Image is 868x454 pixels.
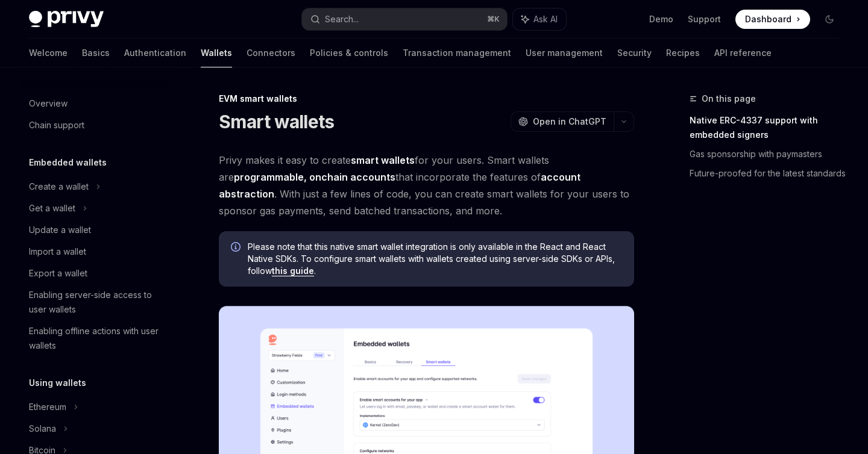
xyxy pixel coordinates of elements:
[29,288,166,317] div: Enabling server-side access to user wallets
[735,10,810,29] a: Dashboard
[219,93,634,105] div: EVM smart wallets
[219,111,334,132] h1: Smart wallets
[714,39,772,67] a: API reference
[617,39,652,67] a: Security
[29,11,104,28] img: dark logo
[29,223,91,237] div: Update a wallet
[820,10,839,29] button: Toggle dark mode
[19,241,174,263] a: Import a wallet
[124,39,186,67] a: Authentication
[533,116,606,128] span: Open in ChatGPT
[325,12,359,26] div: Search...
[29,201,75,216] div: Get a wallet
[19,114,174,136] a: Chain support
[487,14,500,24] span: ⌘ K
[272,266,314,276] a: this guide
[533,13,558,25] span: Ask AI
[403,39,511,67] a: Transaction management
[351,154,415,166] strong: smart wallets
[231,242,243,254] svg: Info
[649,13,673,25] a: Demo
[19,320,174,356] a: Enabling offline actions with user wallets
[745,13,791,25] span: Dashboard
[19,284,174,320] a: Enabling server-side access to user wallets
[19,263,174,284] a: Export a wallet
[690,164,849,183] a: Future-proofed for the latest standards
[29,324,166,353] div: Enabling offline actions with user wallets
[247,39,295,67] a: Connectors
[29,244,86,259] div: Import a wallet
[690,145,849,164] a: Gas sponsorship with paymasters
[29,96,68,111] div: Overview
[310,39,388,67] a: Policies & controls
[19,219,174,241] a: Update a wallet
[29,376,86,390] h5: Using wallets
[29,155,107,170] h5: Embedded wallets
[690,111,849,145] a: Native ERC-4337 support with embedded signers
[248,241,622,277] span: Please note that this native smart wallet integration is only available in the React and React Na...
[29,118,84,132] div: Chain support
[511,111,614,132] button: Open in ChatGPT
[513,8,566,30] button: Ask AI
[302,8,506,30] button: Search...⌘K
[201,39,232,67] a: Wallets
[702,92,756,106] span: On this page
[29,39,68,67] a: Welcome
[219,152,634,219] span: Privy makes it easy to create for your users. Smart wallets are that incorporate the features of ...
[688,13,721,25] a: Support
[29,179,89,194] div: Create a wallet
[19,93,174,114] a: Overview
[526,39,603,67] a: User management
[29,421,56,436] div: Solana
[29,400,66,414] div: Ethereum
[666,39,700,67] a: Recipes
[29,266,87,281] div: Export a wallet
[234,171,395,183] strong: programmable, onchain accounts
[82,39,110,67] a: Basics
